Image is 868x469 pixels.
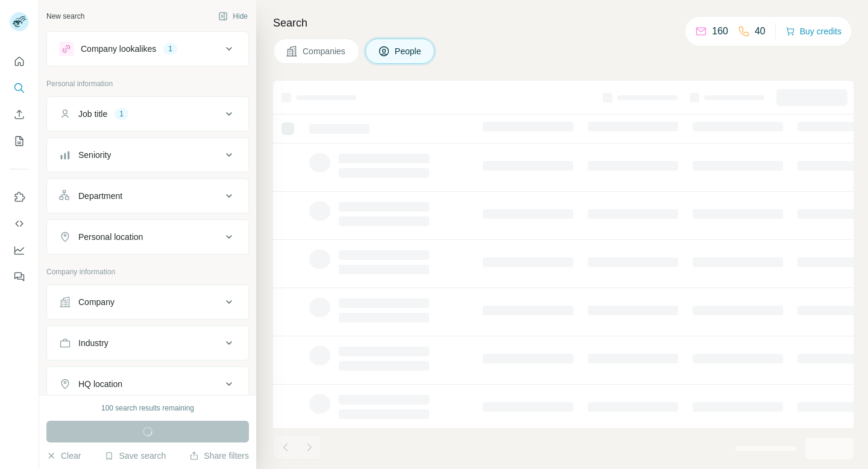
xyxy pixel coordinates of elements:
[303,45,347,57] span: Companies
[115,109,128,119] div: 1
[10,130,29,152] button: My lists
[189,450,249,462] button: Share filters
[46,78,249,89] p: Personal information
[47,34,248,63] button: Company lookalikes1
[78,378,122,390] div: HQ location
[10,51,29,72] button: Quick start
[78,231,143,243] div: Personal location
[46,266,249,277] p: Company information
[395,45,423,57] span: People
[78,149,111,161] div: Seniority
[10,77,29,99] button: Search
[10,266,29,288] button: Feedback
[47,370,248,398] button: HQ location
[712,24,728,39] p: 160
[47,181,248,210] button: Department
[10,104,29,125] button: Enrich CSV
[46,11,84,22] div: New search
[210,7,256,25] button: Hide
[47,140,248,169] button: Seniority
[47,222,248,251] button: Personal location
[273,14,854,31] h4: Search
[81,43,156,55] div: Company lookalikes
[785,23,841,40] button: Buy credits
[78,190,122,202] div: Department
[47,99,248,128] button: Job title1
[47,288,248,316] button: Company
[47,329,248,357] button: Industry
[104,450,166,462] button: Save search
[78,296,115,308] div: Company
[78,337,108,349] div: Industry
[10,186,29,208] button: Use Surfe on LinkedIn
[101,403,194,414] div: 100 search results remaining
[78,108,107,120] div: Job title
[755,24,766,39] p: 40
[46,450,81,462] button: Clear
[10,239,29,261] button: Dashboard
[10,213,29,234] button: Use Surfe API
[163,43,177,54] div: 1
